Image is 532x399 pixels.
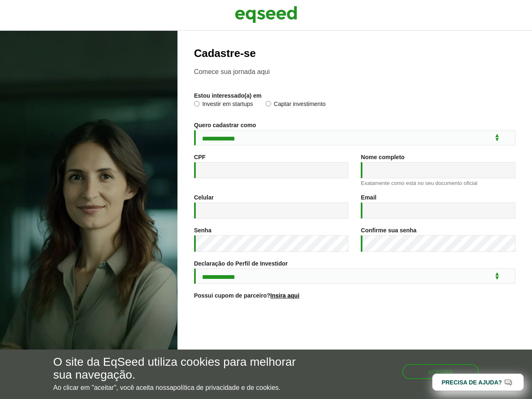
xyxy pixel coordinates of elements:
[53,384,308,392] p: Ao clicar em "aceitar", você aceita nossa .
[194,93,262,99] label: Estou interessado(a) em
[291,309,418,341] iframe: reCAPTCHA
[266,101,271,106] input: Captar investimento
[194,122,256,128] label: Quero cadastrar como
[194,68,515,76] p: Comece sua jornada aqui
[361,180,515,186] div: Exatamente como está no seu documento oficial
[53,356,308,382] h5: O site da EqSeed utiliza cookies para melhorar sua navegação.
[270,293,299,298] a: Insira aqui
[194,293,300,298] label: Possui cupom de parceiro?
[194,101,199,106] input: Investir em startups
[235,4,297,25] img: EqSeed Logo
[194,47,515,59] h2: Cadastre-se
[194,227,212,233] label: Senha
[361,154,404,160] label: Nome completo
[266,101,326,109] label: Captar investimento
[402,364,479,379] button: Aceitar
[361,195,376,200] label: Email
[194,154,206,160] label: CPF
[194,261,288,266] label: Declaração do Perfil de Investidor
[194,101,253,109] label: Investir em startups
[173,384,279,391] a: política de privacidade e de cookies
[194,195,214,200] label: Celular
[361,227,416,233] label: Confirme sua senha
